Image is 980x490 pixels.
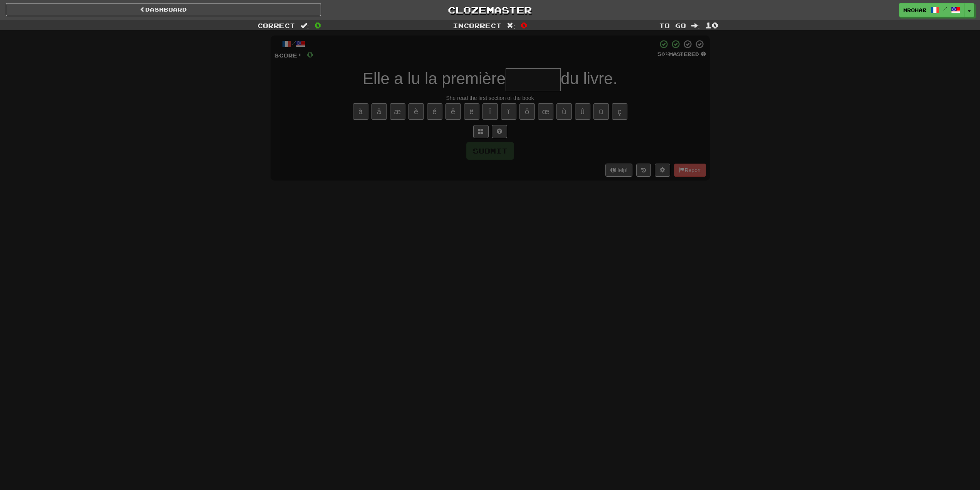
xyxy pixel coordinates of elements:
span: 10 [705,20,718,30]
button: ü [593,103,609,120]
span: : [507,22,515,29]
button: Switch sentence to multiple choice alt+p [473,125,489,138]
button: œ [538,103,553,120]
button: ï [501,103,516,120]
button: è [408,103,424,120]
span: du livre. [561,69,617,88]
button: û [575,103,590,120]
button: ô [519,103,535,120]
button: î [482,103,498,120]
button: é [427,103,442,120]
button: à [353,103,368,120]
button: ù [556,103,572,120]
div: / [274,39,313,49]
span: 0 [521,20,527,30]
button: ë [464,103,479,120]
span: Incorrect [453,22,501,29]
span: mrohar [903,7,926,14]
a: Dashboard [6,3,321,16]
button: æ [390,103,405,120]
span: / [943,6,947,12]
span: Elle a lu la première [363,69,506,88]
button: Round history (alt+y) [636,164,651,177]
span: 0 [307,49,313,59]
button: ê [445,103,461,120]
span: : [301,22,309,29]
button: ç [612,103,627,120]
a: mrohar / [899,3,965,17]
div: Mastered [657,51,706,58]
span: : [691,22,700,29]
span: 0 [314,20,321,30]
span: Correct [257,22,295,29]
div: She read the first section of the book [274,94,706,102]
button: Submit [466,142,514,160]
span: 50 % [657,51,669,57]
span: Score: [274,52,302,59]
button: Help! [605,164,633,177]
button: â [371,103,387,120]
button: Report [674,164,706,177]
a: Clozemaster [333,3,648,17]
button: Single letter hint - you only get 1 per sentence and score half the points! alt+h [492,125,507,138]
span: To go [659,22,686,29]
